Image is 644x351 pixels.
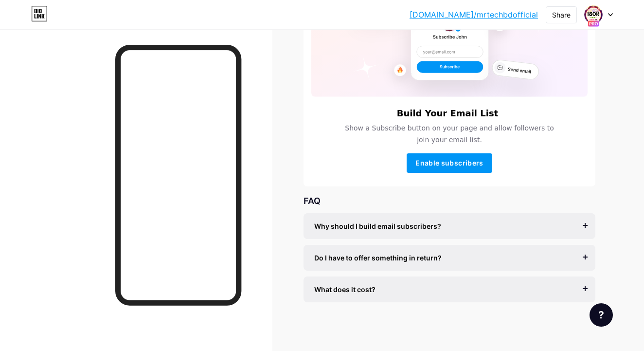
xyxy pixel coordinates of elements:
[314,284,376,295] span: What does it cost?
[552,10,571,20] div: Share
[415,159,483,167] span: Enable subscribers
[397,109,499,118] h6: Build Your Email List
[339,122,560,146] span: Show a Subscribe button on your page and allow followers to join your email list.
[410,9,538,20] a: [DOMAIN_NAME]/mrtechbdofficial
[407,153,492,173] button: Enable subscribers
[314,253,442,263] span: Do I have to offer something in return?
[584,5,603,24] img: mrtechbdofficial
[314,221,441,231] span: Why should I build email subscribers?
[304,194,595,207] div: FAQ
